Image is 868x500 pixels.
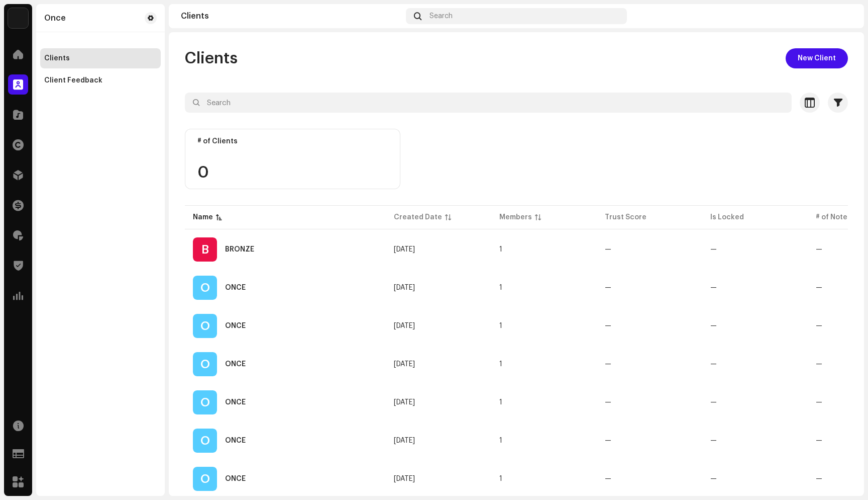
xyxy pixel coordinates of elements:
[40,70,161,91] re-m-nav-item: Client Feedback
[605,246,694,253] re-a-table-badge: —
[394,475,415,482] span: Apr 22, 2025
[710,246,800,253] re-a-table-badge: —
[499,212,532,222] div: Members
[193,390,217,414] div: O
[394,322,415,329] span: Apr 17, 2025
[225,475,246,482] div: ONCE
[193,352,217,376] div: O
[605,437,694,444] re-a-table-badge: —
[605,361,694,368] re-a-table-badge: —
[499,399,502,406] span: 1
[225,361,246,368] div: ONCE
[605,322,694,329] re-a-table-badge: —
[710,322,800,329] re-a-table-badge: —
[499,284,502,291] span: 1
[185,93,792,113] input: Search
[181,12,402,20] div: Clients
[499,437,502,444] span: 1
[193,467,217,491] div: O
[710,475,800,482] re-a-table-badge: —
[394,284,415,291] span: Apr 16, 2025
[40,48,161,68] re-m-nav-item: Clients
[193,212,213,222] div: Name
[8,8,28,28] img: 3c15539d-cd2b-4772-878f-6f4a7d7ba8c3
[193,276,217,300] div: O
[44,54,70,62] div: Clients
[193,314,217,338] div: O
[193,429,217,453] div: O
[786,48,848,68] button: New Client
[44,14,66,22] div: Once
[429,12,453,20] span: Search
[798,48,836,68] span: New Client
[499,246,502,253] span: 1
[710,437,800,444] re-a-table-badge: —
[836,8,852,24] img: 47cee0b4-327a-46a5-a73e-5de2c09caa83
[394,437,415,444] span: Apr 19, 2025
[225,246,254,253] div: BRONZE
[185,129,400,189] re-o-card-value: # of Clients
[605,399,694,406] re-a-table-badge: —
[225,437,246,444] div: ONCE
[710,284,800,291] re-a-table-badge: —
[394,399,415,406] span: Apr 18, 2025
[394,361,415,368] span: Apr 17, 2025
[710,361,800,368] re-a-table-badge: —
[193,237,217,262] div: B
[225,399,246,406] div: ONCE
[605,284,694,291] re-a-table-badge: —
[394,212,442,222] div: Created Date
[710,399,800,406] re-a-table-badge: —
[225,322,246,329] div: ONCE
[499,322,502,329] span: 1
[605,475,694,482] re-a-table-badge: —
[225,284,246,291] div: ONCE
[185,48,238,68] span: Clients
[499,361,502,368] span: 1
[499,475,502,482] span: 1
[197,137,388,145] div: # of Clients
[394,246,415,253] span: Jul 9, 2025
[44,76,102,85] div: Client Feedback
